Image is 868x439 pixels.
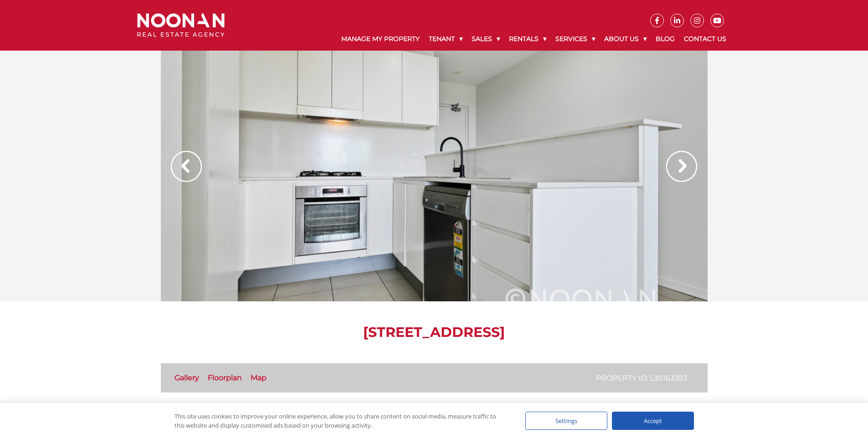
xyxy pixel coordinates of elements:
a: Floorplan [208,373,242,382]
p: Property ID: L30163393 [596,372,687,384]
div: Settings [525,412,607,430]
a: Gallery [175,373,199,382]
a: About Us [600,27,651,51]
div: This site uses cookies to improve your online experience, allow you to share content on social me... [175,412,507,430]
a: Services [551,27,600,51]
img: Noonan Real Estate Agency [137,13,225,37]
a: Tenant [424,27,467,51]
a: Sales [467,27,504,51]
img: Arrow slider [666,151,697,182]
a: Rentals [504,27,551,51]
div: Accept [612,412,694,430]
img: Arrow slider [171,151,202,182]
a: Blog [651,27,679,51]
a: Manage My Property [337,27,424,51]
a: Map [251,373,267,382]
a: Contact Us [679,27,731,51]
h1: [STREET_ADDRESS] [161,324,708,341]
